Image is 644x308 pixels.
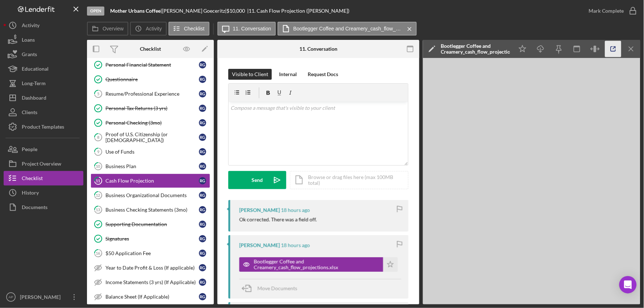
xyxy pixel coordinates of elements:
button: Activity [130,22,166,36]
iframe: Document Preview [423,58,640,304]
a: Year to Date Profit & Loss (If applicable)RG [91,261,210,275]
div: | [110,8,162,14]
div: Cash Flow Projection [105,178,199,184]
button: AP[PERSON_NAME] [4,290,83,304]
div: Resume/Professional Experience [105,91,199,97]
div: R G [199,250,206,257]
a: 16$50 Application FeeRG [91,246,210,261]
a: Personal Checking (3mo)RG [91,116,210,130]
tspan: 13 [96,207,100,212]
div: Bootlegger Coffee and Creamery_cash_flow_projections.xlsx [254,259,379,270]
div: Questionnaire [105,76,199,82]
a: 5Resume/Professional ExperienceRG [91,87,210,101]
div: R G [199,148,206,155]
b: Mother Urbans Coffee [110,8,161,14]
tspan: 16 [96,251,101,255]
tspan: 9 [97,149,100,154]
button: Bootlegger Coffee and Creamery_cash_flow_projections.xlsx [278,22,417,36]
div: [PERSON_NAME] [18,290,65,306]
div: R G [199,235,206,242]
tspan: 5 [97,91,99,96]
div: Personal Financial Statement [105,62,199,68]
button: Checklist [169,22,209,36]
button: Internal [275,69,300,80]
a: 11Cash Flow ProjectionRG [91,174,210,188]
div: [PERSON_NAME] [239,242,280,248]
div: Send [252,171,263,189]
div: R G [199,90,206,97]
div: R G [199,293,206,300]
a: 12Business Organizational DocumentsRG [91,188,210,203]
a: 13Business Checking Statements (3mo)RG [91,203,210,217]
label: Checklist [184,26,205,32]
label: 11. Conversation [233,26,271,32]
div: R G [199,192,206,199]
div: 11. Conversation [299,46,337,52]
button: Move Documents [239,279,304,297]
div: Supporting Documentation [105,221,199,227]
a: 8Proof of U.S. Citizenship (or [DEMOGRAPHIC_DATA])RG [91,130,210,145]
a: 9Use of FundsRG [91,145,210,159]
label: Activity [146,26,162,32]
div: Income Statements (3 yrs) (If Applicable) [105,279,199,285]
div: $50 Application Fee [105,250,199,256]
button: Bootlegger Coffee and Creamery_cash_flow_projections.xlsx [239,257,398,272]
text: AP [9,295,13,299]
div: [PERSON_NAME] Goeceritz | [162,8,227,14]
div: R G [199,264,206,271]
div: R G [199,206,206,213]
div: Open Intercom Messenger [619,276,637,294]
span: Move Documents [257,285,297,291]
tspan: 12 [96,193,100,197]
a: Personal Financial StatementRG [91,58,210,72]
div: Balance Sheet (If Applicable) [105,294,199,300]
time: 2025-09-09 01:43 [281,242,310,248]
div: Open [87,7,104,16]
a: QuestionnaireRG [91,72,210,87]
label: Bootlegger Coffee and Creamery_cash_flow_projections.xlsx [293,26,402,32]
div: Mark Complete [589,4,624,18]
button: 11. Conversation [217,22,276,36]
div: R G [199,163,206,170]
button: Mark Complete [582,4,640,18]
button: Send [228,171,286,189]
a: Income Statements (3 yrs) (If Applicable)RG [91,275,210,290]
div: R G [199,177,206,184]
div: Ok corrected. There was a field off. [239,217,317,222]
div: Checklist [140,46,161,52]
div: Bootlegger Coffee and Creamery_cash_flow_projections.xlsx [441,43,510,55]
button: Overview [87,22,128,36]
div: Personal Tax Returns (3 yrs) [105,105,199,111]
a: Balance Sheet (If Applicable)RG [91,290,210,304]
tspan: 10 [96,164,101,168]
div: Personal Checking (3mo) [105,120,199,126]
